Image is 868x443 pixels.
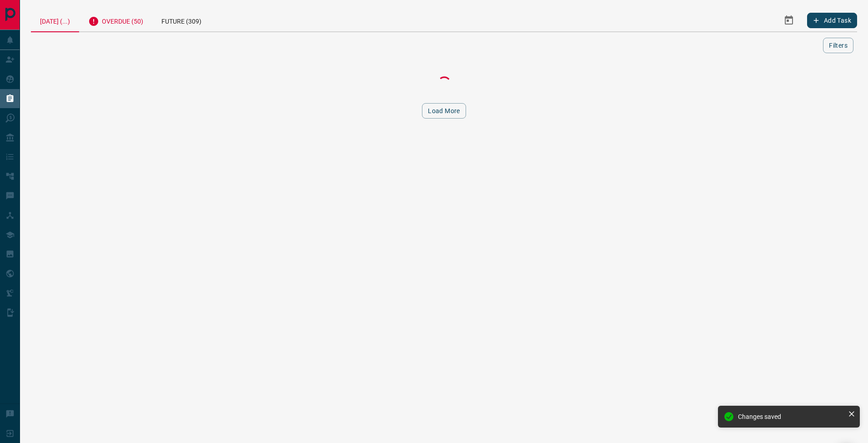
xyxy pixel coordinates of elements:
div: Changes saved [738,413,844,420]
button: Filters [823,38,853,53]
div: Future (309) [152,9,211,31]
button: Load More [422,103,466,119]
div: Loading [399,74,490,92]
div: [DATE] (...) [31,9,79,32]
button: Select Date Range [778,10,800,31]
div: Overdue (50) [79,9,152,31]
button: Add Task [807,13,857,28]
